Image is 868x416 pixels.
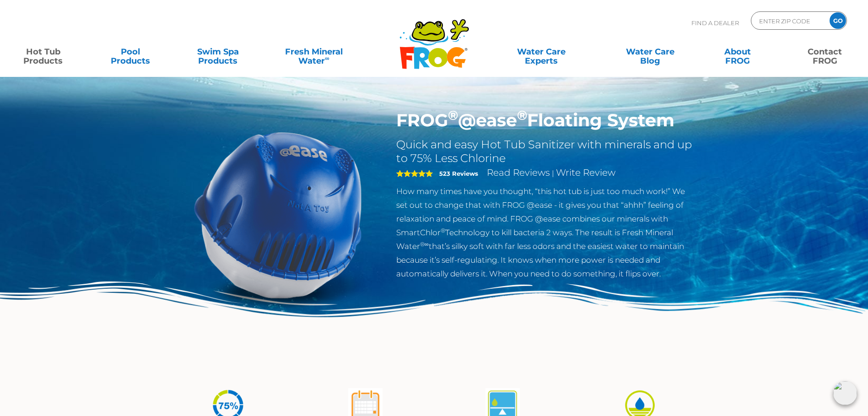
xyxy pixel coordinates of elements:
[830,12,846,29] input: GO
[184,43,252,61] a: Swim SpaProducts
[791,43,859,61] a: ContactFROG
[97,43,165,61] a: PoolProducts
[616,43,684,61] a: Water CareBlog
[556,167,615,178] a: Write Review
[396,110,695,131] h1: FROG @ease Floating System
[448,107,458,123] sup: ®
[396,184,695,281] p: How many times have you thought, “this hot tub is just too much work!” We set out to change that ...
[486,43,597,61] a: Water CareExperts
[271,43,356,61] a: Fresh MineralWater∞
[396,170,433,177] span: 5
[691,11,739,34] p: Find A Dealer
[517,107,527,123] sup: ®
[758,14,820,27] input: Zip Code Form
[552,169,554,178] span: |
[487,167,550,178] a: Read Reviews
[420,241,429,248] sup: ®∞
[833,381,857,405] img: openIcon
[703,43,771,61] a: AboutFROG
[441,227,445,234] sup: ®
[325,54,329,62] sup: ∞
[9,43,77,61] a: Hot TubProducts
[439,170,478,177] strong: 523 Reviews
[396,138,695,165] h2: Quick and easy Hot Tub Sanitizer with minerals and up to 75% Less Chlorine
[173,110,383,319] img: hot-tub-product-atease-system.png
